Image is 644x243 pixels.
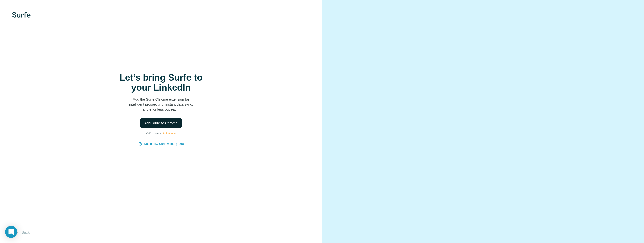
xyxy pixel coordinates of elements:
[12,12,31,18] img: Surfe's logo
[143,142,184,146] button: Watch how Surfe works (1:58)
[12,228,33,237] button: Back
[5,226,17,238] div: Open Intercom Messenger
[140,118,182,128] button: Add Surfe to Chrome
[162,132,176,135] img: Rating Stars
[144,120,178,126] span: Add Surfe to Chrome
[146,131,161,136] p: 25K+ users
[111,72,211,93] h1: Let’s bring Surfe to your LinkedIn
[111,97,211,112] p: Add the Surfe Chrome extension for intelligent prospecting, instant data sync, and effortless out...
